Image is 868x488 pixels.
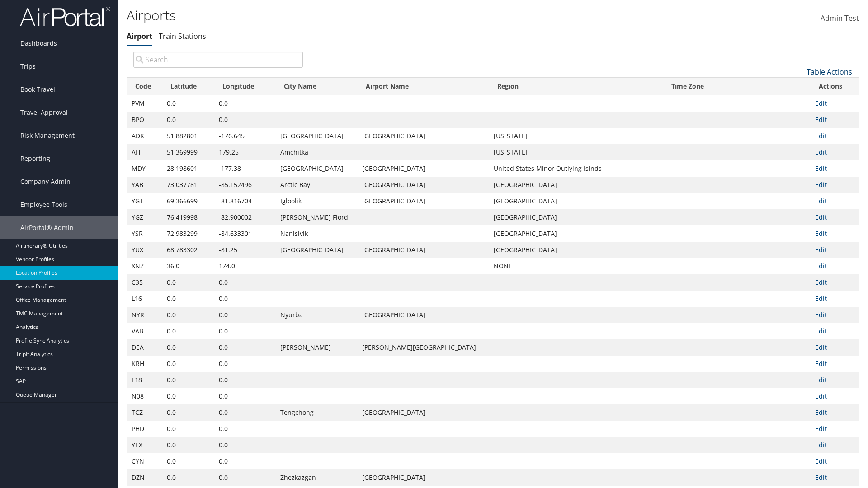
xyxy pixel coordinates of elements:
[127,291,162,307] td: L16
[214,193,276,209] td: -81.816704
[815,278,827,286] a: Edit
[815,213,827,221] a: Edit
[214,225,276,242] td: -84.633301
[276,469,358,486] td: Zhezkazgan
[214,242,276,258] td: -81.25
[358,404,489,421] td: [GEOGRAPHIC_DATA]
[489,209,664,225] td: [GEOGRAPHIC_DATA]
[214,469,276,486] td: 0.0
[162,356,214,372] td: 0.0
[276,144,358,160] td: Amchitka
[214,437,276,453] td: 0.0
[127,193,162,209] td: YGT
[815,131,827,140] a: Edit
[127,388,162,404] td: N08
[127,372,162,388] td: L18
[358,307,489,323] td: [GEOGRAPHIC_DATA]
[127,307,162,323] td: NYR
[276,209,358,225] td: [PERSON_NAME] Fiord
[127,242,162,258] td: YUX
[489,144,664,160] td: [US_STATE]
[815,294,827,303] a: Edit
[214,404,276,421] td: 0.0
[276,128,358,144] td: [GEOGRAPHIC_DATA]
[162,372,214,388] td: 0.0
[162,291,214,307] td: 0.0
[276,177,358,193] td: Arctic Bay
[127,404,162,421] td: TCZ
[162,78,214,95] th: Latitude: activate to sort column ascending
[127,323,162,339] td: VAB
[162,469,214,486] td: 0.0
[214,112,276,128] td: 0.0
[214,209,276,225] td: -82.900002
[162,144,214,160] td: 51.369999
[20,78,55,101] span: Book Travel
[214,95,276,112] td: 0.0
[807,67,852,77] a: Table Actions
[815,262,827,270] a: Edit
[127,209,162,225] td: YGZ
[815,99,827,108] a: Edit
[276,339,358,356] td: [PERSON_NAME]
[489,258,664,274] td: NONE
[214,160,276,177] td: -177.38
[162,225,214,242] td: 72.983299
[127,356,162,372] td: KRH
[127,160,162,177] td: MDY
[127,274,162,291] td: C35
[127,469,162,486] td: DZN
[162,307,214,323] td: 0.0
[127,177,162,193] td: YAB
[358,469,489,486] td: [GEOGRAPHIC_DATA]
[358,242,489,258] td: [GEOGRAPHIC_DATA]
[162,160,214,177] td: 28.198601
[162,339,214,356] td: 0.0
[358,128,489,144] td: [GEOGRAPHIC_DATA]
[127,339,162,356] td: DEA
[489,242,664,258] td: [GEOGRAPHIC_DATA]
[20,147,50,170] span: Reporting
[162,388,214,404] td: 0.0
[815,473,827,482] a: Edit
[358,160,489,177] td: [GEOGRAPHIC_DATA]
[815,180,827,189] a: Edit
[127,437,162,453] td: YEX
[276,307,358,323] td: Nyurba
[162,242,214,258] td: 68.783302
[214,274,276,291] td: 0.0
[815,115,827,124] a: Edit
[358,78,489,95] th: Airport Name: activate to sort column ascending
[815,392,827,400] a: Edit
[276,193,358,209] td: Igloolik
[162,128,214,144] td: 51.882801
[276,225,358,242] td: Nanisivik
[489,177,664,193] td: [GEOGRAPHIC_DATA]
[162,323,214,339] td: 0.0
[20,55,36,78] span: Trips
[358,339,489,356] td: [PERSON_NAME][GEOGRAPHIC_DATA]
[815,457,827,465] a: Edit
[815,327,827,335] a: Edit
[159,31,206,41] a: Train Stations
[20,216,74,239] span: AirPortal® Admin
[276,404,358,421] td: Tengchong
[821,5,859,33] a: Admin Test
[815,343,827,352] a: Edit
[815,310,827,319] a: Edit
[815,408,827,417] a: Edit
[214,128,276,144] td: -176.645
[358,177,489,193] td: [GEOGRAPHIC_DATA]
[20,32,57,55] span: Dashboards
[815,245,827,254] a: Edit
[214,339,276,356] td: 0.0
[20,6,110,27] img: airportal-logo.png
[214,177,276,193] td: -85.152496
[162,404,214,421] td: 0.0
[127,6,615,25] h1: Airports
[821,13,859,23] span: Admin Test
[489,225,664,242] td: [GEOGRAPHIC_DATA]
[162,95,214,112] td: 0.0
[815,359,827,368] a: Edit
[20,170,71,193] span: Company Admin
